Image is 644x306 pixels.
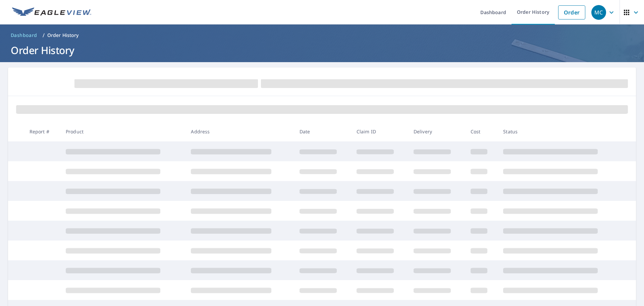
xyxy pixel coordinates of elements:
[591,5,606,20] div: MC
[24,122,60,141] th: Report #
[408,122,465,141] th: Delivery
[47,32,79,39] p: Order History
[8,43,636,57] h1: Order History
[498,122,623,141] th: Status
[11,32,37,39] span: Dashboard
[185,122,294,141] th: Address
[12,7,91,17] img: EV Logo
[351,122,408,141] th: Claim ID
[8,30,636,41] nav: breadcrumb
[294,122,351,141] th: Date
[8,30,40,41] a: Dashboard
[60,122,185,141] th: Product
[465,122,498,141] th: Cost
[43,31,45,39] li: /
[558,5,585,19] a: Order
